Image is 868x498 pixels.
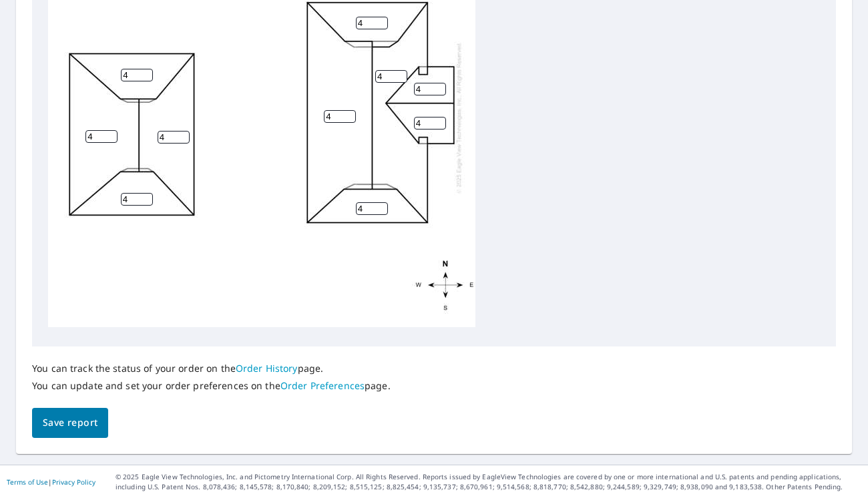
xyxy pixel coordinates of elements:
[32,408,108,438] button: Save report
[7,477,48,487] a: Terms of Use
[236,362,298,375] a: Order History
[32,362,391,375] p: You can track the status of your order on the page.
[116,472,861,492] p: © 2025 Eagle View Technologies, Inc. and Pictometry International Corp. All Rights Reserved. Repo...
[280,379,365,392] a: Order Preferences
[52,477,95,487] a: Privacy Policy
[32,380,391,392] p: You can update and set your order preferences on the page.
[43,415,97,431] span: Save report
[7,478,95,486] p: |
